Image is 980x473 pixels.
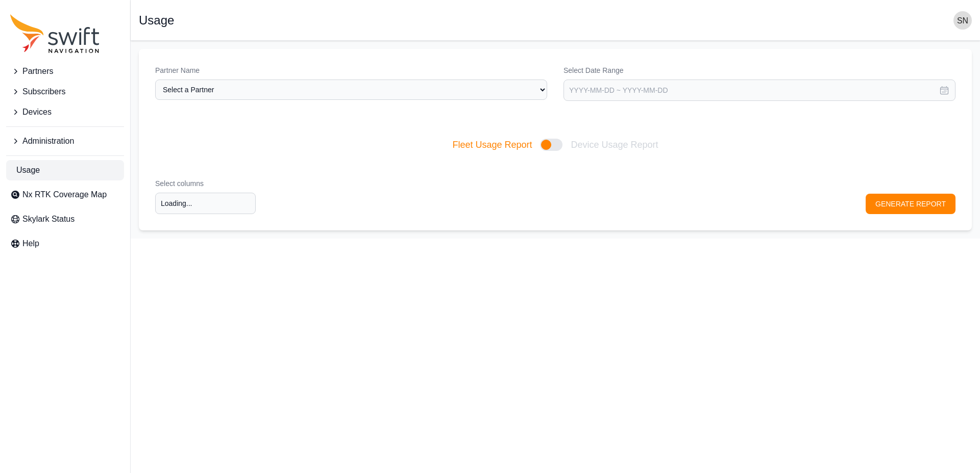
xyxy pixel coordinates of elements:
[452,138,532,152] span: Fleet Usage Report
[22,213,75,225] span: Skylark Status
[155,65,547,75] label: Partner Name
[139,14,174,27] h1: Usage
[6,131,124,151] button: Administration
[155,80,547,100] select: Partner Name
[6,82,124,102] button: Subscribers
[571,138,658,152] span: Device Usage Report
[22,106,52,118] span: Devices
[16,164,40,176] span: Usage
[953,11,972,30] img: user photo
[22,65,53,77] span: Partners
[6,102,124,122] button: Devices
[6,185,124,205] a: Nx RTK Coverage Map
[155,193,256,214] input: option
[155,178,256,189] label: Select columns
[563,65,955,75] label: Select Date Range
[6,160,124,180] a: Usage
[22,189,107,201] span: Nx RTK Coverage Map
[563,80,955,101] input: YYYY-MM-DD ~ YYYY-MM-DD
[6,61,124,82] button: Partners
[22,238,39,250] span: Help
[6,209,124,229] a: Skylark Status
[22,86,65,98] span: Subscribers
[6,233,124,254] a: Help
[22,135,74,147] span: Administration
[866,194,955,214] button: GENERATE REPORT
